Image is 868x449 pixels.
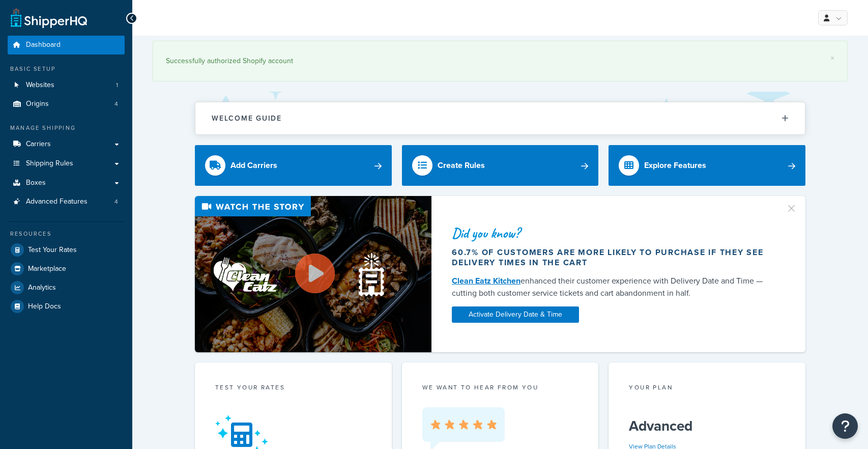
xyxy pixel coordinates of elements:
span: Origins [26,100,49,108]
span: 4 [114,100,118,108]
a: Explore Features [609,145,805,186]
span: Marketplace [28,265,66,273]
span: 1 [116,81,118,90]
li: Websites [8,76,125,95]
div: Resources [8,230,125,238]
a: Marketplace [8,260,125,278]
a: Carriers [8,135,125,154]
a: Test Your Rates [8,241,125,259]
li: Origins [8,95,125,114]
a: Websites1 [8,76,125,95]
button: Open Resource Center [832,413,858,439]
div: Your Plan [629,383,785,395]
div: enhanced their customer experience with Delivery Date and Time — cutting both customer service ti... [452,275,773,299]
a: Activate Delivery Date & Time [452,306,579,323]
a: Shipping Rules [8,154,125,173]
a: Advanced Features4 [8,192,125,211]
span: Carriers [26,140,51,149]
a: Create Rules [402,145,599,186]
a: Clean Eatz Kitchen [452,275,520,287]
div: 60.7% of customers are more likely to purchase if they see delivery times in the cart [452,247,773,268]
div: Test your rates [215,383,371,395]
span: Dashboard [26,41,61,49]
span: Advanced Features [26,198,88,206]
p: we want to hear from you [422,383,578,392]
a: Origins4 [8,95,125,114]
div: Explore Features [644,158,706,173]
span: Analytics [28,284,56,292]
div: Basic Setup [8,65,125,73]
div: Add Carriers [230,158,277,173]
div: Did you know? [452,226,773,240]
a: Help Docs [8,297,125,316]
span: Test Your Rates [28,246,77,255]
span: Websites [26,81,54,90]
a: Dashboard [8,36,125,54]
span: Boxes [26,179,46,187]
span: 4 [114,198,118,206]
img: Video thumbnail [195,196,431,352]
button: Welcome Guide [195,102,805,134]
span: Shipping Rules [26,159,73,168]
li: Advanced Features [8,192,125,211]
div: Manage Shipping [8,124,125,132]
h2: Welcome Guide [212,115,282,122]
div: Successfully authorized Shopify account [166,54,834,68]
a: Analytics [8,278,125,297]
a: Add Carriers [195,145,392,186]
div: Create Rules [438,158,485,173]
span: Help Docs [28,302,61,311]
h5: Advanced [629,418,785,434]
a: Boxes [8,174,125,192]
a: × [830,54,834,62]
